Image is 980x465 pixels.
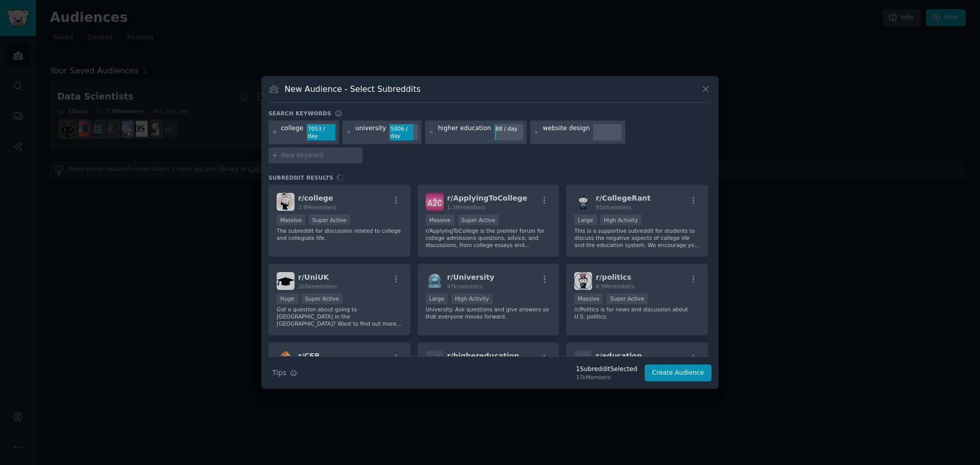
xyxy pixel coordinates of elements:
[438,124,491,140] div: higher education
[285,84,421,94] h3: New Audience - Select Subreddits
[576,365,637,374] div: 1 Subreddit Selected
[645,364,712,382] button: Create Audience
[495,124,523,133] div: 88 / day
[389,124,418,140] div: 5806 / day
[268,174,333,181] span: Subreddit Results
[281,151,359,160] input: New Keyword
[355,124,386,140] div: university
[576,374,637,381] div: 37k Members
[281,124,304,140] div: college
[268,364,301,382] button: Tips
[272,368,286,378] span: Tips
[268,110,331,117] h3: Search keywords
[307,124,335,140] div: 7053 / day
[543,124,590,140] div: website design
